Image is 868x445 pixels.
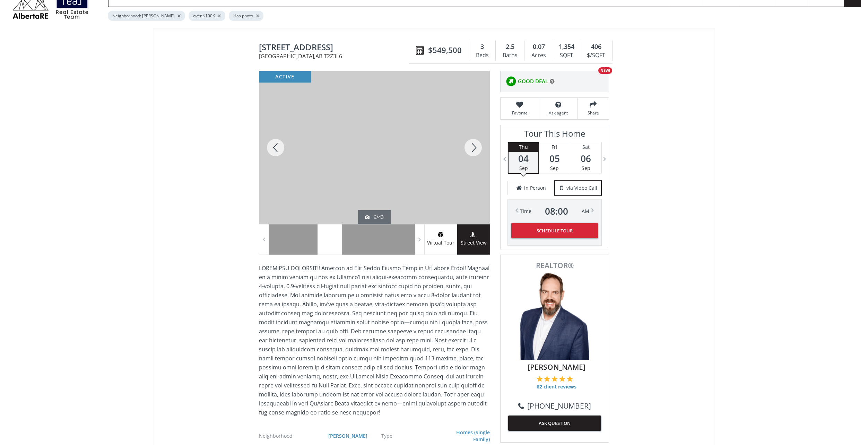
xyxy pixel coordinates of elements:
img: 2 of 5 stars [544,376,550,382]
span: Sep [582,165,590,171]
span: Street View [457,239,490,247]
div: Sat [570,142,601,152]
span: 06 [570,154,601,163]
button: Schedule Tour [511,223,598,238]
span: via Video Call [566,185,597,191]
img: 1 of 5 stars [537,376,543,382]
span: 04 [509,154,538,163]
div: Thu [509,142,538,152]
div: active [259,71,311,83]
div: SQFT [557,50,576,61]
div: Type [381,434,439,438]
span: 62 client reviews [537,383,576,390]
div: Neighborhood [259,434,316,438]
span: Favorite [504,110,535,116]
div: NEW! [598,67,612,74]
div: 9/43 [365,214,384,221]
img: Photo of Gareth Hughes [520,273,589,360]
a: Homes (Single Family) [456,429,490,443]
div: over $100K [189,11,225,21]
img: virtual tour icon [437,232,444,237]
span: Virtual Tour [424,239,457,247]
div: 3 [472,42,492,51]
img: rating icon [504,75,518,88]
span: REALTOR® [508,262,601,269]
div: Fri [539,142,570,152]
span: [GEOGRAPHIC_DATA] , AB T2Z3L6 [259,53,413,59]
div: Acres [528,50,549,61]
h3: Tour This Home [507,129,602,142]
span: GOOD DEAL [518,78,548,85]
div: $/SQFT [584,50,609,61]
span: 08 : 00 [545,206,568,216]
span: Ask agent [542,110,574,116]
img: 3 of 5 stars [552,376,558,382]
img: 5 of 5 stars [567,376,573,382]
img: 4 of 5 stars [559,376,565,382]
div: 129 Prestwick Park SE Calgary, AB T2Z3L6 - Photo 10 of 43 [259,71,490,224]
div: Beds [472,50,492,61]
div: Neighborhood: [PERSON_NAME] [108,11,185,21]
span: Sep [519,165,528,171]
a: [PERSON_NAME] [328,433,367,439]
span: Sep [550,165,559,171]
span: 05 [539,154,570,163]
div: 2.5 [499,42,521,51]
div: Has photo [229,11,263,21]
a: [PHONE_NUMBER] [518,401,591,411]
span: in Person [524,185,546,191]
span: 1,354 [559,42,574,51]
div: Baths [499,50,521,61]
span: 129 Prestwick Park SE [259,43,413,53]
p: LOREMIPSU DOLORSIT!! Ametcon ad Elit Seddo Eiusmo Temp in UtLabore Etdol! Magnaal en a minim veni... [259,264,490,417]
a: virtual tour iconVirtual Tour [424,224,457,255]
span: Share [581,110,605,116]
button: ASK QUESTION [508,416,601,431]
div: 406 [584,42,609,51]
div: 0.07 [528,42,549,51]
div: Time AM [520,206,589,216]
span: [PERSON_NAME] [512,362,601,372]
span: $549,500 [428,45,462,55]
